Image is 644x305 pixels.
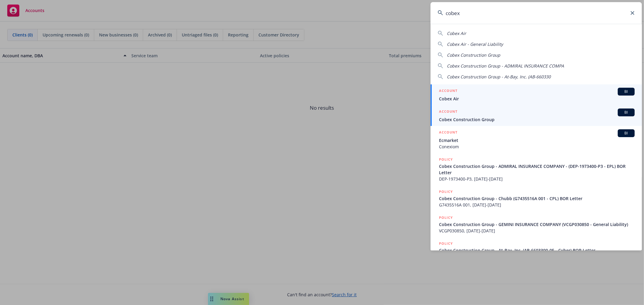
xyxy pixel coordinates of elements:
[439,247,635,253] span: Cobex Construction Group - At-Bay, Inc. (AB-6603300-05 - Cyber) BOR Letter
[439,176,635,182] span: DEP-1973400-P3, [DATE]-[DATE]
[439,129,457,137] h5: ACCOUNT
[620,110,632,115] span: BI
[439,221,635,228] span: Cobex Construction Group - GEMINI INSURANCE COMPANY (VCGP030850 - General Liability)
[439,195,635,202] span: Cobex Construction Group - Chubb (G7435516A 001 - CPL) BOR Letter
[447,30,466,36] span: Cobex Air
[431,211,642,237] a: POLICYCobex Construction Group - GEMINI INSURANCE COMPANY (VCGP030850 - General Liability)VCGP030...
[431,237,642,263] a: POLICYCobex Construction Group - At-Bay, Inc. (AB-6603300-05 - Cyber) BOR Letter
[447,52,500,58] span: Cobex Construction Group
[439,96,635,102] span: Cobex Air
[431,105,642,126] a: ACCOUNTBICobex Construction Group
[439,116,635,123] span: Cobex Construction Group
[439,202,635,208] span: G7435516A 001, [DATE]-[DATE]
[431,84,642,105] a: ACCOUNTBICobex Air
[447,63,564,69] span: Cobex Construction Group - ADMIRAL INSURANCE COMPA
[620,89,632,94] span: BI
[439,156,453,162] h5: POLICY
[431,2,642,24] input: Search...
[439,241,453,247] h5: POLICY
[439,143,635,150] span: Conexiom
[620,130,632,136] span: BI
[447,74,551,80] span: Cobex Construction Group - At-Bay, Inc. (AB-660330
[439,88,457,95] h5: ACCOUNT
[439,108,457,116] h5: ACCOUNT
[439,163,635,176] span: Cobex Construction Group - ADMIRAL INSURANCE COMPANY - (DEP-1973400-P3 - EPL) BOR Letter
[439,137,635,143] span: Ecmarket
[431,153,642,185] a: POLICYCobex Construction Group - ADMIRAL INSURANCE COMPANY - (DEP-1973400-P3 - EPL) BOR LetterDEP...
[447,41,503,47] span: Cobex Air - General Liability
[439,189,453,195] h5: POLICY
[431,185,642,211] a: POLICYCobex Construction Group - Chubb (G7435516A 001 - CPL) BOR LetterG7435516A 001, [DATE]-[DATE]
[439,215,453,221] h5: POLICY
[439,228,635,234] span: VCGP030850, [DATE]-[DATE]
[431,126,642,153] a: ACCOUNTBIEcmarketConexiom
